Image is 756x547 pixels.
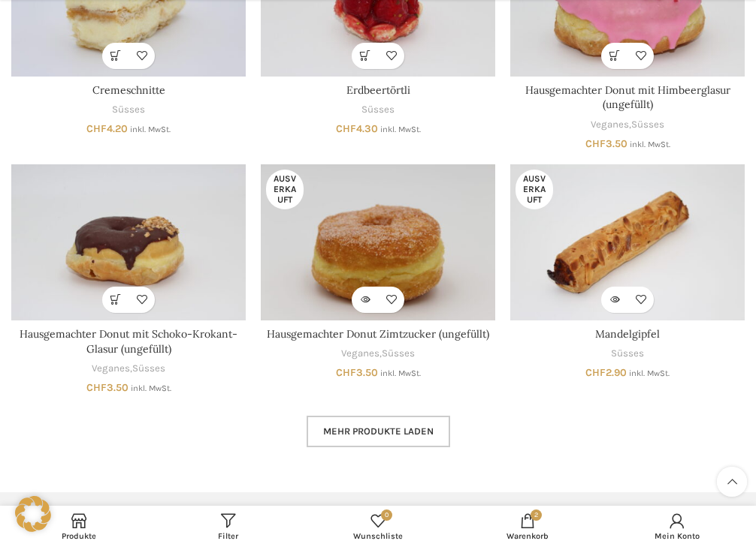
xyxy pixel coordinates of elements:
a: Produkte [4,509,153,543]
small: inkl. MwSt. [629,368,670,378]
span: Ausverkauft [516,170,553,209]
a: Mandelgipfel [595,327,660,341]
a: Hausgemachter Donut Zimtzucker (ungefüllt) [261,164,495,320]
div: Meine Wunschliste [303,509,452,543]
bdi: 3.50 [86,381,129,394]
small: inkl. MwSt. [380,368,421,378]
a: Scroll to top button [717,467,747,497]
bdi: 4.30 [336,122,378,135]
div: , [510,118,745,132]
span: Warenkorb [461,531,595,541]
span: Wunschliste [310,531,445,541]
div: , [11,362,246,376]
small: inkl. MwSt. [130,125,171,134]
a: In den Warenkorb legen: „Hausgemachter Donut mit Schoko-Krokant-Glasur (ungefüllt)“ [102,287,129,313]
a: Filter [153,509,303,543]
a: Erdbeertörtli [346,83,410,97]
span: CHF [585,137,606,150]
span: Filter [161,531,295,541]
a: Hausgemachter Donut Zimtzucker (ungefüllt) [267,327,489,341]
a: Hausgemachter Donut mit Schoko-Krokant-Glasur (ungefüllt) [11,164,246,320]
a: Cremeschnitte [92,83,165,97]
span: CHF [585,366,606,379]
bdi: 3.50 [336,366,378,379]
span: CHF [86,381,107,394]
a: Veganes [591,118,629,132]
bdi: 4.20 [86,122,128,135]
a: Süsses [361,103,395,117]
bdi: 3.50 [585,137,627,150]
a: 2 Warenkorb [453,509,603,543]
a: Lese mehr über „Hausgemachter Donut Zimtzucker (ungefüllt)“ [352,287,378,313]
a: Süsses [611,347,644,361]
span: 0 [381,509,392,521]
a: Süsses [112,103,145,117]
a: In den Warenkorb legen: „Hausgemachter Donut mit Himbeerglasur (ungefüllt)“ [601,43,627,69]
div: , [261,347,495,361]
a: Süsses [382,347,415,361]
a: Lese mehr über „Mandelgipfel“ [601,287,627,313]
span: 2 [531,509,542,521]
span: Mein Konto [610,531,745,541]
a: Veganes [341,347,380,361]
span: CHF [336,122,356,135]
a: Süsses [132,362,165,376]
a: In den Warenkorb legen: „Erdbeertörtli“ [352,43,378,69]
a: Mein Konto [603,509,752,543]
div: My cart [453,509,603,543]
a: Mehr Produkte laden [307,416,450,447]
a: In den Warenkorb legen: „Cremeschnitte“ [102,43,129,69]
a: Hausgemachter Donut mit Himbeerglasur (ungefüllt) [525,83,730,112]
small: inkl. MwSt. [380,125,421,134]
bdi: 2.90 [585,366,627,379]
a: Süsses [631,118,664,132]
a: 0 Wunschliste [303,509,452,543]
a: Hausgemachter Donut mit Schoko-Krokant-Glasur (ungefüllt) [20,327,237,356]
span: CHF [336,366,356,379]
span: Ausverkauft [266,170,304,209]
span: Mehr Produkte laden [323,425,434,437]
small: inkl. MwSt. [630,140,670,149]
a: Veganes [92,362,130,376]
a: Mandelgipfel [510,164,745,320]
span: CHF [86,122,107,135]
span: Produkte [11,531,146,541]
small: inkl. MwSt. [131,383,171,393]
